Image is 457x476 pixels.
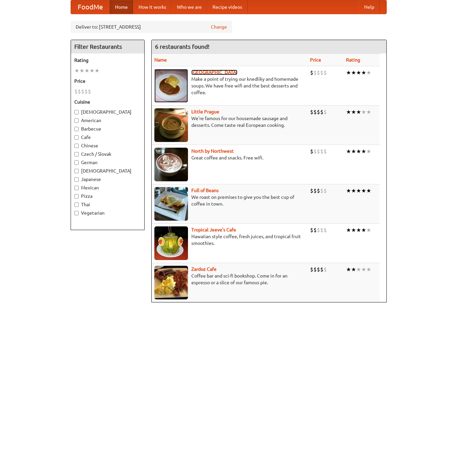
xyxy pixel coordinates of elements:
[154,272,305,286] p: Coffee bar and sci-fi bookshop. Come in for an espresso or a slice of our famous pie.
[74,99,141,105] h5: Cuisine
[74,211,79,215] input: Vegetarian
[154,187,188,221] img: beans.jpg
[323,69,327,76] li: $
[323,226,327,234] li: $
[351,266,356,273] li: ★
[320,69,323,76] li: $
[317,266,320,273] li: $
[361,266,366,273] li: ★
[79,67,84,74] li: ★
[346,187,351,194] li: ★
[74,67,79,74] li: ★
[356,226,361,234] li: ★
[356,69,361,76] li: ★
[74,159,141,166] label: German
[366,108,371,116] li: ★
[351,69,356,76] li: ★
[191,188,219,193] a: Full of Beans
[361,108,366,116] li: ★
[154,154,305,161] p: Great coffee and snacks. Free wifi.
[71,40,144,53] h4: Filter Restaurants
[172,0,207,14] a: Who we are
[366,187,371,194] li: ★
[154,194,305,207] p: We roast on premises to give you the best cup of coffee in town.
[361,69,366,76] li: ★
[320,148,323,155] li: $
[346,226,351,234] li: ★
[154,76,305,96] p: Make a point of trying our knedlíky and homemade soups. We have free wifi and the best desserts a...
[351,187,356,194] li: ★
[320,226,323,234] li: $
[74,152,79,156] input: Czech / Slovak
[351,226,356,234] li: ★
[154,115,305,129] p: We're famous for our housemade sausage and desserts. Come taste real European cooking.
[310,187,313,194] li: $
[74,186,79,190] input: Mexican
[346,69,351,76] li: ★
[155,43,210,50] ng-pluralize: 6 restaurants found!
[191,266,217,272] b: Zardoz Cafe
[191,227,236,232] a: Tropical Jeeve's Cafe
[366,148,371,155] li: ★
[133,0,172,14] a: How it works
[71,21,232,33] div: Deliver to: [STREET_ADDRESS]
[323,108,327,116] li: $
[313,148,317,155] li: $
[74,110,79,114] input: [DEMOGRAPHIC_DATA]
[74,177,79,182] input: Japanese
[359,0,380,14] a: Help
[351,108,356,116] li: ★
[317,187,320,194] li: $
[74,134,141,141] label: Cafe
[317,69,320,76] li: $
[366,266,371,273] li: ★
[191,148,234,154] b: North by Northwest
[74,210,141,216] label: Vegetarian
[154,148,188,181] img: north.jpg
[323,266,327,273] li: $
[366,226,371,234] li: ★
[74,57,141,64] h5: Rating
[74,135,79,140] input: Cafe
[207,0,247,14] a: Recipe videos
[74,118,79,123] input: American
[191,70,237,75] b: [GEOGRAPHIC_DATA]
[211,24,227,30] a: Change
[74,109,141,115] label: [DEMOGRAPHIC_DATA]
[81,88,84,95] li: $
[317,148,320,155] li: $
[361,226,366,234] li: ★
[84,67,89,74] li: ★
[74,176,141,183] label: Japanese
[310,108,313,116] li: $
[313,187,317,194] li: $
[320,187,323,194] li: $
[154,266,188,299] img: zardoz.jpg
[346,148,351,155] li: ★
[351,148,356,155] li: ★
[310,266,313,273] li: $
[154,233,305,247] p: Hawaiian style coffee, fresh juices, and tropical fruit smoothies.
[317,226,320,234] li: $
[191,109,219,114] a: Little Prague
[74,194,79,198] input: Pizza
[89,67,94,74] li: ★
[323,187,327,194] li: $
[346,108,351,116] li: ★
[313,266,317,273] li: $
[74,88,78,95] li: $
[361,187,366,194] li: ★
[74,168,141,174] label: [DEMOGRAPHIC_DATA]
[74,184,141,191] label: Mexican
[74,160,79,165] input: German
[154,69,188,103] img: czechpoint.jpg
[74,151,141,157] label: Czech / Slovak
[346,266,351,273] li: ★
[317,108,320,116] li: $
[356,148,361,155] li: ★
[346,57,360,63] a: Rating
[94,67,100,74] li: ★
[320,108,323,116] li: $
